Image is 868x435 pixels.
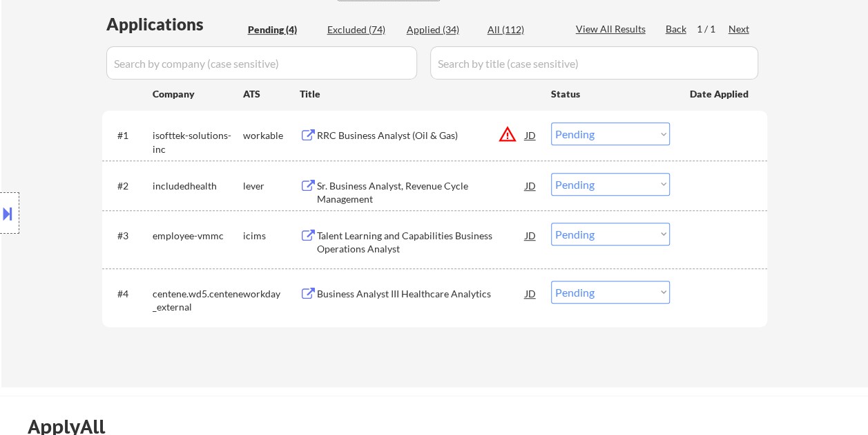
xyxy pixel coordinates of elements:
input: Search by company (case sensitive) [106,46,417,80]
div: 1 / 1 [697,22,729,36]
button: warning_amber [498,124,517,144]
div: Title [300,87,538,101]
input: Search by title (case sensitive) [430,46,758,80]
div: JD [524,223,538,248]
div: Business Analyst III Healthcare Analytics [317,287,525,301]
div: ATS [243,87,300,101]
div: Applications [106,16,243,33]
div: RRC Business Analyst (Oil & Gas) [317,129,525,142]
div: JD [524,173,538,198]
div: Back [666,22,688,36]
div: lever [243,179,300,193]
div: Status [551,81,670,106]
div: View All Results [576,22,650,36]
div: Sr. Business Analyst, Revenue Cycle Management [317,179,525,206]
div: Excluded (74) [327,23,396,37]
div: Pending (4) [248,23,317,37]
div: JD [524,281,538,306]
div: Applied (34) [407,23,476,37]
div: JD [524,122,538,147]
div: workable [243,129,300,142]
div: Talent Learning and Capabilities Business Operations Analyst [317,229,525,256]
div: All (112) [488,23,557,37]
div: workday [243,287,300,301]
div: Next [729,22,751,36]
div: icims [243,229,300,243]
div: Date Applied [690,87,751,101]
